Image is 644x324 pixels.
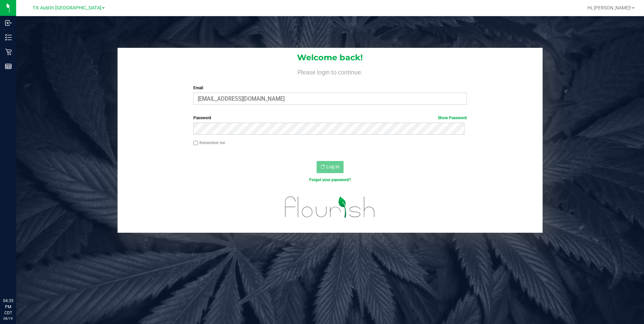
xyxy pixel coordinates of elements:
label: Email [193,85,467,91]
h4: Please login to continue. [118,67,543,75]
inline-svg: Reports [5,63,12,70]
a: Show Password [438,116,467,120]
button: Log In [317,161,344,173]
span: TX Austin [GEOGRAPHIC_DATA] [33,5,101,11]
h1: Welcome back! [118,53,543,62]
label: Remember me [193,140,225,146]
inline-svg: Inbound [5,20,12,26]
span: Hi, [PERSON_NAME]! [587,5,631,10]
inline-svg: Inventory [5,34,12,41]
a: Forgot your password? [309,177,351,182]
inline-svg: Retail [5,48,12,55]
p: 08/19 [3,316,13,321]
img: flourish_logo.svg [277,190,383,224]
p: 04:35 PM CDT [3,298,13,316]
span: Log In [326,164,340,169]
span: Password [193,116,211,120]
input: Remember me [193,141,198,145]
